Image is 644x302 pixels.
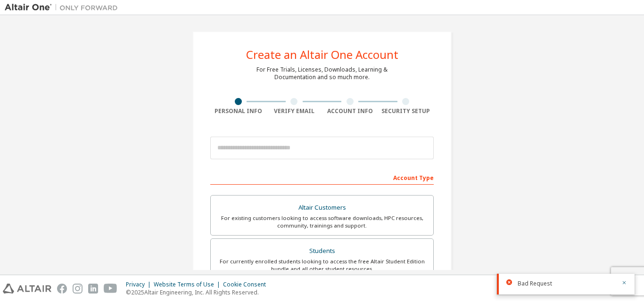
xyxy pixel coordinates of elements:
[104,284,117,294] img: youtube.svg
[223,281,272,288] div: Cookie Consent
[256,66,388,81] div: For Free Trials, Licenses, Downloads, Learning & Documentation and so much more.
[88,284,98,294] img: linkedin.svg
[266,107,322,115] div: Verify Email
[216,258,428,273] div: For currently enrolled students looking to access the free Altair Student Edition bundle and all ...
[126,281,154,288] div: Privacy
[5,3,123,12] img: Altair One
[216,245,428,258] div: Students
[246,49,398,60] div: Create an Altair One Account
[518,280,552,287] span: Bad Request
[216,214,428,229] div: For existing customers looking to access software downloads, HPC resources, community, trainings ...
[126,288,272,296] p: © 2025 Altair Engineering, Inc. All Rights Reserved.
[57,284,67,294] img: facebook.svg
[3,284,51,294] img: altair_logo.svg
[210,170,434,185] div: Account Type
[216,201,428,214] div: Altair Customers
[154,281,223,288] div: Website Terms of Use
[210,107,266,115] div: Personal Info
[73,284,83,294] img: instagram.svg
[378,107,434,115] div: Security Setup
[322,107,378,115] div: Account Info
